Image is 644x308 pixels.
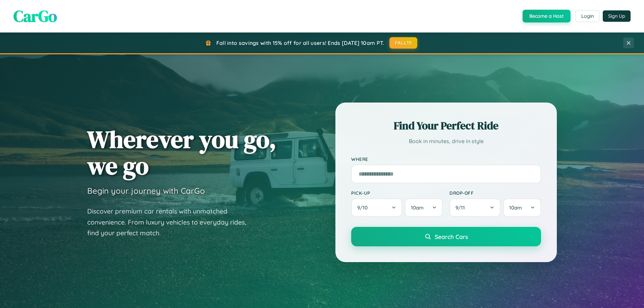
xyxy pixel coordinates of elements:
[351,198,402,217] button: 9/10
[523,10,571,22] button: Become a Host
[13,5,57,27] span: CarGo
[351,156,541,162] label: Where
[87,206,255,239] p: Discover premium car rentals with unmatched convenience. From luxury vehicles to everyday rides, ...
[449,190,541,196] label: Drop-off
[351,118,541,133] h2: Find Your Perfect Ride
[435,233,468,240] span: Search Cars
[351,190,443,196] label: Pick-up
[351,136,541,146] p: Book in minutes, drive in style
[357,204,371,211] span: 9 / 10
[576,10,599,22] button: Login
[503,198,541,217] button: 10am
[509,204,522,211] span: 10am
[455,204,468,211] span: 9 / 11
[87,186,205,196] h3: Begin your journey with CarGo
[389,37,418,49] button: FALL15
[351,227,541,246] button: Search Cars
[405,198,443,217] button: 10am
[603,10,631,22] button: Sign Up
[449,198,500,217] button: 9/11
[411,204,424,211] span: 10am
[216,40,384,46] span: Fall into savings with 15% off for all users! Ends [DATE] 10am PT.
[87,126,276,179] h1: Wherever you go, we go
